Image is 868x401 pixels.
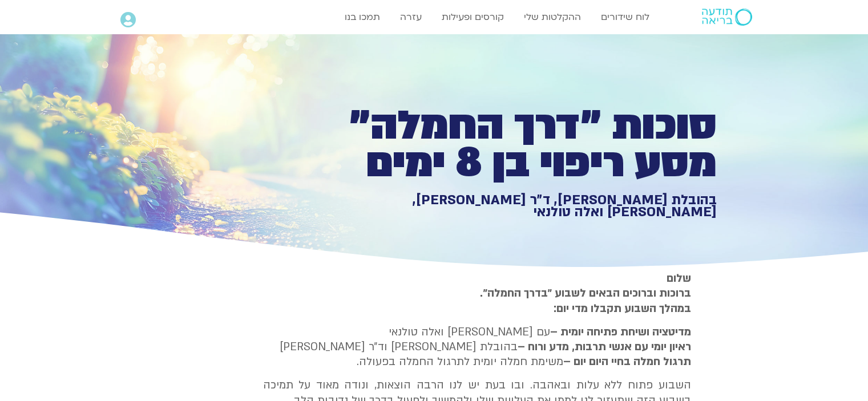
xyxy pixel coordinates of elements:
a: ההקלטות שלי [518,6,587,28]
img: תודעה בריאה [702,9,752,26]
a: תמכו בנו [339,6,386,28]
strong: שלום [667,271,691,286]
p: עם [PERSON_NAME] ואלה טולנאי בהובלת [PERSON_NAME] וד״ר [PERSON_NAME] משימת חמלה יומית לתרגול החמל... [263,325,691,370]
b: ראיון יומי עם אנשי תרבות, מדע ורוח – [518,339,691,354]
strong: ברוכות וברוכים הבאים לשבוע ״בדרך החמלה״. במהלך השבוע תקבלו מדי יום: [480,286,691,315]
h1: סוכות ״דרך החמלה״ מסע ריפוי בן 8 ימים [321,107,717,182]
a: קורסים ופעילות [436,6,510,28]
b: תרגול חמלה בחיי היום יום – [563,354,691,369]
h1: בהובלת [PERSON_NAME], ד״ר [PERSON_NAME], [PERSON_NAME] ואלה טולנאי [321,194,717,218]
strong: מדיטציה ושיחת פתיחה יומית – [550,325,691,339]
a: לוח שידורים [595,6,655,28]
a: עזרה [394,6,427,28]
